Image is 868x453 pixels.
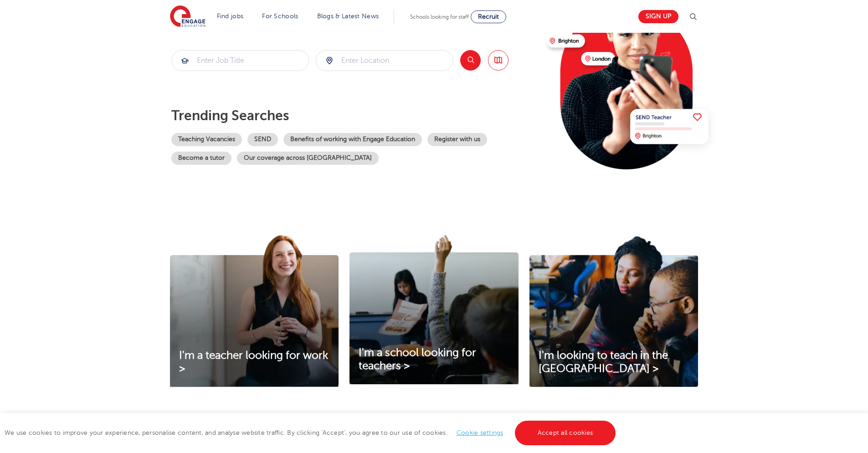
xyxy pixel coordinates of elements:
[171,152,231,165] a: Become a tutor
[349,235,518,384] img: I'm a school looking for teachers
[170,349,339,376] a: I'm a teacher looking for work >
[172,51,308,71] input: Submit
[262,13,298,20] a: For Schools
[171,50,309,71] div: Submit
[457,429,503,436] a: Cookie settings
[316,51,453,71] input: Submit
[247,133,278,146] a: SEND
[478,13,499,20] span: Recruit
[359,346,476,372] span: I'm a school looking for teachers >
[316,50,453,71] div: Submit
[460,50,481,71] button: Search
[317,13,379,20] a: Blogs & Latest News
[349,346,518,373] a: I'm a school looking for teachers >
[638,10,678,23] a: Sign up
[529,349,698,376] a: I'm looking to teach in the [GEOGRAPHIC_DATA] >
[217,13,244,20] a: Find jobs
[410,14,469,20] span: Schools looking for staff
[5,429,618,436] span: We use cookies to improve your experience, personalise content, and analyse website traffic. By c...
[170,235,339,387] img: I'm a teacher looking for work
[427,133,487,146] a: Register with us
[170,5,205,28] img: Engage Education
[515,421,616,445] a: Accept all cookies
[171,133,242,146] a: Teaching Vacancies
[179,349,328,375] span: I'm a teacher looking for work >
[539,349,668,375] span: I'm looking to teach in the [GEOGRAPHIC_DATA] >
[237,152,379,165] a: Our coverage across [GEOGRAPHIC_DATA]
[471,10,506,23] a: Recruit
[171,107,539,124] p: Trending searches
[283,133,422,146] a: Benefits of working with Engage Education
[529,235,698,387] img: I'm looking to teach in the UK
